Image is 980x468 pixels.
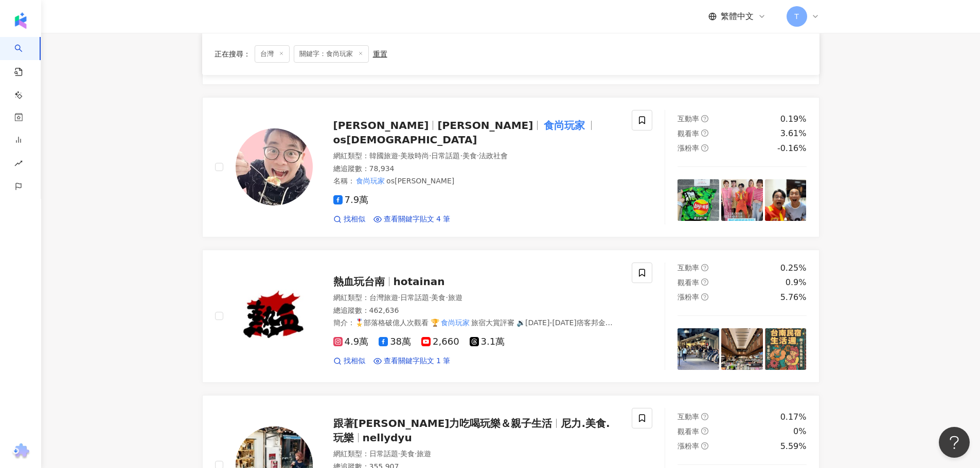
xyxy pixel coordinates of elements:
span: question-circle [701,427,708,435]
span: question-circle [701,129,708,137]
a: KOL Avatar熱血玩台南hotainan網紅類型：台灣旅遊·日常話題·美食·旅遊總追蹤數：462,636簡介：🎖️部落格破億人次觀看 🏆食尚玩家旅宿大賞評審 🔉[DATE]-[DATE]痞... [202,250,819,383]
span: 7.9萬 [333,195,369,205]
div: 0.19% [780,114,807,125]
div: 3.61% [780,128,807,139]
span: 名稱 ： [333,175,455,186]
img: logo icon [12,12,29,29]
a: 找相似 [333,356,365,366]
div: 5.59% [780,441,807,452]
span: rise [14,153,23,176]
span: · [429,152,431,160]
span: 4.9萬 [333,336,369,347]
span: nellydyu [363,432,412,444]
a: KOL Avatar[PERSON_NAME][PERSON_NAME]食尚玩家os[DEMOGRAPHIC_DATA]網紅類型：韓國旅遊·美妝時尚·日常話題·美食·法政社會總追蹤數：78,93... [202,97,819,237]
span: 互動率 [678,413,699,421]
span: 漲粉率 [678,442,699,450]
span: 3.1萬 [470,336,505,347]
img: KOL Avatar [236,277,313,354]
span: [PERSON_NAME] [437,119,533,132]
span: · [460,152,462,160]
span: 38萬 [379,336,411,347]
div: 0.25% [780,263,807,274]
iframe: Help Scout Beacon - Open [939,427,970,458]
span: 互動率 [678,264,699,272]
span: question-circle [701,115,708,122]
span: 觀看率 [678,278,699,287]
span: · [477,152,479,160]
span: 美妝時尚 [400,152,429,160]
span: 關鍵字：食尚玩家 [294,45,369,63]
span: 日常話題 [431,152,460,160]
span: 熱血玩台南 [333,275,385,288]
a: 找相似 [333,214,365,224]
span: 尼力.美食.玩樂 [333,417,610,444]
mark: 食尚玩家 [355,175,387,186]
span: 觀看率 [678,129,699,138]
span: T [794,11,799,22]
img: post-image [678,328,719,370]
span: 找相似 [344,356,365,366]
span: question-circle [701,264,708,271]
img: post-image [765,328,807,370]
span: 旅宿大賞評審 🔉[DATE]-[DATE]痞客邦金點賞百大部落客金獎 🥇 [333,319,613,337]
span: hotainan [394,275,445,288]
div: 總追蹤數 ： 78,934 [333,164,620,174]
img: post-image [678,179,719,221]
span: 法政社會 [479,152,508,160]
span: 2,660 [421,336,459,347]
span: · [429,293,431,302]
div: 網紅類型 ： [333,151,620,161]
span: · [398,293,400,302]
div: 0% [793,426,806,437]
span: 漲粉率 [678,293,699,301]
span: 跟著[PERSON_NAME]力吃喝玩樂＆親子生活 [333,417,553,429]
span: 找相似 [344,214,365,224]
span: [PERSON_NAME] [333,119,429,132]
img: post-image [721,328,763,370]
div: 總追蹤數 ： 462,636 [333,306,620,316]
div: 網紅類型 ： [333,293,620,303]
span: question-circle [701,442,708,450]
span: 台灣 [255,45,290,63]
span: 查看關鍵字貼文 4 筆 [384,214,451,224]
span: question-circle [701,293,708,301]
span: 美食 [462,152,477,160]
span: 旅遊 [417,450,431,458]
a: search [14,37,35,67]
span: 查看關鍵字貼文 1 筆 [384,356,451,366]
span: 互動率 [678,115,699,123]
img: post-image [765,179,807,221]
mark: 食尚玩家 [402,327,434,339]
img: chrome extension [11,443,31,460]
span: os[PERSON_NAME] [386,177,454,185]
span: 繁體中文 [721,11,754,22]
span: 韓國旅遊 [369,152,398,160]
span: · [415,450,417,458]
span: 觀看率 [678,427,699,436]
span: os[DEMOGRAPHIC_DATA] [333,134,477,146]
div: 網紅類型 ： [333,449,620,459]
span: 美食 [431,293,446,302]
span: 旅遊 [448,293,462,302]
a: 查看關鍵字貼文 4 筆 [373,214,451,224]
span: question-circle [701,144,708,152]
span: · [446,293,448,302]
div: -0.16% [777,143,807,154]
span: 台灣旅遊 [369,293,398,302]
a: 查看關鍵字貼文 1 筆 [373,356,451,366]
div: 0.9% [786,277,807,288]
span: 美食 [400,450,415,458]
img: KOL Avatar [236,128,313,205]
span: question-circle [701,278,708,286]
span: 漲粉率 [678,144,699,152]
div: 5.76% [780,292,807,303]
img: post-image [721,179,763,221]
mark: 食尚玩家 [542,117,587,134]
span: · [398,450,400,458]
span: question-circle [701,413,708,420]
mark: 食尚玩家 [439,317,471,328]
span: 🎖️部落格破億人次觀看 🏆 [355,319,439,327]
span: · [398,152,400,160]
div: 重置 [373,50,387,58]
span: 日常話題 [369,450,398,458]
